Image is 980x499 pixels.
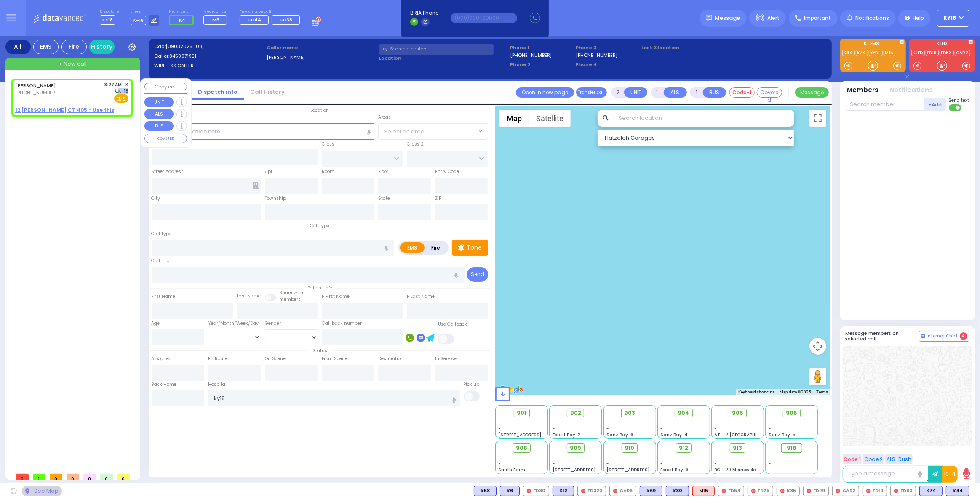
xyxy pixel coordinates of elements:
label: Caller name [267,44,376,51]
div: BLS [640,486,662,496]
span: 912 [679,444,688,452]
button: 10-4 [942,466,958,483]
div: BLS [553,486,574,496]
span: Phone 2 [510,61,573,68]
img: red-radio-icon.svg [894,489,898,493]
label: Assigned [152,356,172,362]
span: + New call [59,60,87,68]
div: BLS [946,486,969,496]
label: First Name [152,293,176,300]
span: - [499,460,501,467]
span: 908 [516,444,527,452]
span: - [769,419,771,425]
label: City [152,195,160,202]
div: FD25 [748,486,773,496]
button: Covered [757,87,782,98]
div: K74 [919,486,943,496]
button: Internal Chat 4 [919,331,969,342]
label: Medic on call [203,9,230,14]
span: - [660,460,663,467]
label: Call Type [152,231,172,237]
div: FD29 [803,486,829,496]
span: FD38 [280,16,292,23]
div: BLS [919,486,943,496]
button: KY18 [937,10,969,27]
button: Send [467,267,488,282]
span: - [715,454,717,460]
a: KYD- [869,50,883,56]
button: Code 1 [843,454,862,464]
label: Cross 1 [322,141,337,148]
h5: Message members on selected call [846,331,919,342]
span: 905 [732,409,743,417]
span: - [606,460,609,467]
a: Open in new page [516,87,574,98]
span: - [553,454,555,460]
label: Fire units on call [240,9,303,14]
div: - [769,467,815,473]
span: - [715,419,717,425]
span: Internal Chat [927,333,958,339]
span: Forest Bay-2 [553,432,581,438]
span: AT - 2 [GEOGRAPHIC_DATA] [715,432,777,438]
img: red-radio-icon.svg [807,489,811,493]
div: Fire [61,40,87,54]
div: K58 [474,486,497,496]
button: Transfer call [576,87,607,98]
img: Logo [33,13,89,23]
span: - [553,419,555,425]
label: Fire [424,242,448,253]
span: Select an area [384,127,425,136]
span: Sanz Bay-6 [606,432,633,438]
button: Drag Pegman onto the map to open Street View [809,368,826,385]
label: Call Info [152,257,170,264]
a: KJFD [911,50,925,56]
span: 1 [33,474,45,480]
label: [PHONE_NUMBER] [510,52,552,58]
button: Code-1 [729,87,755,98]
label: In Service [435,356,457,362]
button: UNIT [624,87,647,98]
p: Tone [467,243,482,252]
a: FD63 [940,50,954,56]
span: Send text [949,97,969,104]
div: See map [22,486,61,496]
label: Turn off text [949,104,962,112]
span: Patient info [303,285,336,291]
label: [PERSON_NAME] [267,54,376,61]
span: BRIA Phone [410,9,438,17]
img: red-radio-icon.svg [581,489,585,493]
span: 3:27 AM [105,82,122,88]
div: K69 [640,486,662,496]
div: EMS [33,40,59,54]
label: From Scene [322,356,347,362]
button: Notifications [890,85,933,95]
span: Status [308,348,331,354]
span: KY18 [100,15,115,25]
div: FD30 [523,486,549,496]
span: - [606,419,609,425]
label: Hospital [208,381,227,388]
span: Alert [767,14,780,22]
a: Open this area in Google Maps (opens a new window) [497,384,525,395]
a: Dispatch info [192,88,244,96]
span: - [769,425,771,432]
a: M15 [884,50,895,56]
span: - [606,454,609,460]
input: (000)000-00000 [451,13,517,23]
button: Code 2 [863,454,884,464]
span: [STREET_ADDRESS][PERSON_NAME] [606,467,686,473]
label: Gender [265,320,281,327]
label: Township [265,195,286,202]
label: EMS [400,242,425,253]
span: Call type [306,223,334,229]
span: KY18 [944,14,956,22]
span: - [660,425,663,432]
span: 910 [625,444,635,452]
div: BLS [474,486,497,496]
div: CAR6 [609,486,636,496]
label: Call back number [322,320,362,327]
label: Street Address [152,168,184,175]
img: red-radio-icon.svg [780,489,785,493]
label: Use Callback [438,321,467,328]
